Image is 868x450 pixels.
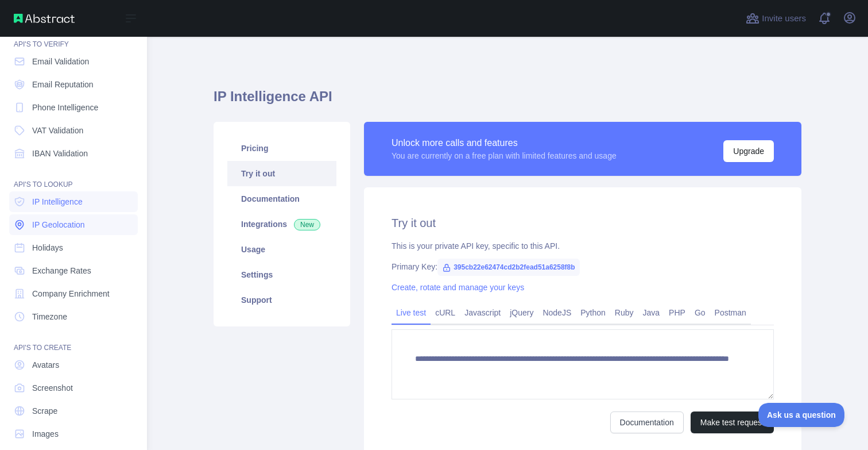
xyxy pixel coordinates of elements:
[214,87,801,115] h1: IP Intelligence API
[32,428,59,440] span: Images
[294,219,320,230] span: New
[227,186,336,211] a: Documentation
[9,97,138,118] a: Phone Intelligence
[392,261,774,272] div: Primary Key:
[32,125,83,136] span: VAT Validation
[505,303,538,322] a: jQuery
[32,219,85,230] span: IP Geolocation
[392,150,617,161] div: You are currently on a free plan with limited features and usage
[9,237,138,258] a: Holidays
[9,401,138,421] a: Scrape
[610,303,638,322] a: Ruby
[227,136,336,161] a: Pricing
[32,196,83,207] span: IP Intelligence
[9,214,138,235] a: IP Geolocation
[9,74,138,95] a: Email Reputation
[227,262,336,287] a: Settings
[638,303,665,322] a: Java
[690,303,710,322] a: Go
[538,303,576,322] a: NodeJS
[743,9,808,28] button: Invite users
[762,12,806,25] span: Invite users
[32,359,59,371] span: Avatars
[9,283,138,304] a: Company Enrichment
[723,140,774,162] button: Upgrade
[32,265,91,276] span: Exchange Rates
[32,56,89,67] span: Email Validation
[9,191,138,212] a: IP Intelligence
[9,51,138,72] a: Email Validation
[610,411,684,433] a: Documentation
[32,405,57,417] span: Scrape
[431,303,460,322] a: cURL
[664,303,690,322] a: PHP
[9,355,138,375] a: Avatars
[392,215,774,231] h2: Try it out
[576,303,610,322] a: Python
[9,424,138,444] a: Images
[227,237,336,262] a: Usage
[392,303,431,322] a: Live test
[227,161,336,186] a: Try it out
[32,382,73,394] span: Screenshot
[14,14,75,23] img: Abstract API
[437,259,580,276] span: 395cb22e62474cd2b2fead51a6258f8b
[9,120,138,141] a: VAT Validation
[32,148,88,159] span: IBAN Validation
[691,411,774,433] button: Make test request
[32,102,98,113] span: Phone Intelligence
[9,260,138,281] a: Exchange Rates
[392,283,524,292] a: Create, rotate and manage your keys
[9,378,138,398] a: Screenshot
[9,166,138,189] div: API'S TO LOOKUP
[227,211,336,237] a: Integrations New
[227,287,336,313] a: Support
[32,79,94,90] span: Email Reputation
[9,26,138,49] div: API'S TO VERIFY
[9,329,138,352] div: API'S TO CREATE
[32,242,63,253] span: Holidays
[32,311,67,322] span: Timezone
[758,403,845,427] iframe: Toggle Customer Support
[392,136,617,150] div: Unlock more calls and features
[9,306,138,327] a: Timezone
[460,303,505,322] a: Javascript
[710,303,751,322] a: Postman
[9,143,138,164] a: IBAN Validation
[392,240,774,252] div: This is your private API key, specific to this API.
[32,288,110,299] span: Company Enrichment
